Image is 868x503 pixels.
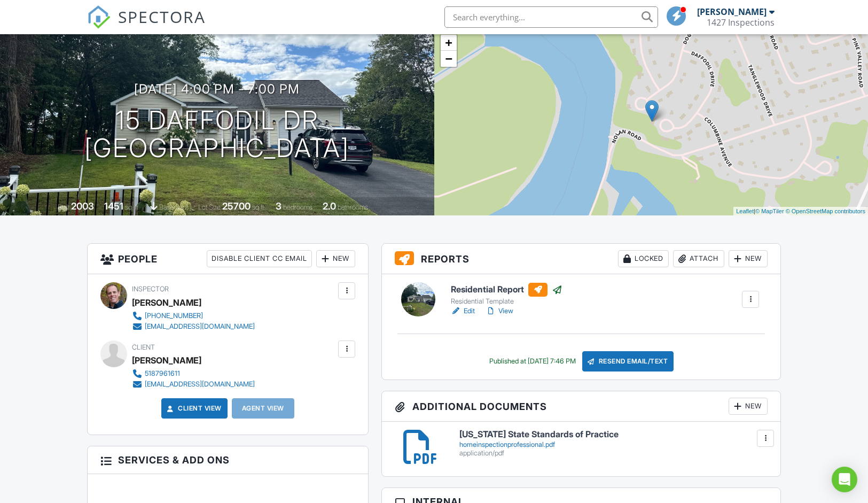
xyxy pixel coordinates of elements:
div: Residential Template [451,297,562,306]
img: The Best Home Inspection Software - Spectora [87,5,111,29]
div: Locked [618,250,669,267]
h1: 15 Daffodil Dr [GEOGRAPHIC_DATA] [84,106,349,163]
div: Published at [DATE] 7:46 PM [489,357,576,366]
div: 3 [276,200,281,212]
h3: Reports [382,244,780,274]
a: [US_STATE] State Standards of Practice homeinspectionprofessional.pdf application/pdf [459,430,768,457]
div: New [316,250,355,267]
div: New [729,250,768,267]
h3: Services & Add ons [88,446,369,474]
div: [EMAIL_ADDRESS][DOMAIN_NAME] [145,380,255,389]
div: New [729,398,768,415]
div: Open Intercom Messenger [832,467,857,492]
div: Attach [673,250,724,267]
a: [EMAIL_ADDRESS][DOMAIN_NAME] [132,379,255,390]
div: 2.0 [323,200,336,212]
span: Inspector [132,285,169,293]
div: 2003 [71,200,94,212]
a: [PHONE_NUMBER] [132,311,255,321]
a: [EMAIL_ADDRESS][DOMAIN_NAME] [132,321,255,332]
span: bathrooms [338,203,368,211]
div: Disable Client CC Email [207,250,312,267]
div: application/pdf [459,449,768,458]
h3: People [88,244,369,274]
div: [PERSON_NAME] [132,352,201,368]
span: Client [132,343,155,351]
div: | [733,207,868,216]
div: 25700 [222,200,251,212]
a: Zoom in [441,35,457,51]
span: SPECTORA [118,5,206,28]
div: Resend Email/Text [582,351,674,372]
a: Edit [451,306,475,316]
a: Zoom out [441,51,457,67]
a: SPECTORA [87,14,206,37]
span: bedrooms [283,203,312,211]
span: Built [58,203,69,211]
input: Search everything... [444,6,658,28]
h3: [DATE] 4:00 pm - 7:00 pm [134,82,300,96]
a: 5187961611 [132,368,255,379]
div: homeinspectionprofessional.pdf [459,440,768,449]
a: © OpenStreetMap contributors [786,208,865,214]
span: sq.ft. [252,203,265,211]
span: sq. ft. [125,203,140,211]
h3: Additional Documents [382,391,780,422]
h6: Residential Report [451,283,562,297]
span: basement [159,203,188,211]
a: © MapTiler [755,208,784,214]
div: 1451 [104,200,123,212]
a: Client View [165,403,222,414]
a: Residential Report Residential Template [451,283,562,306]
span: Lot Size [198,203,221,211]
div: [PHONE_NUMBER] [145,312,203,320]
div: [PERSON_NAME] [697,6,767,17]
a: Leaflet [736,208,754,214]
div: 1427 Inspections [707,17,775,28]
div: [PERSON_NAME] [132,295,201,311]
h6: [US_STATE] State Standards of Practice [459,430,768,439]
div: [EMAIL_ADDRESS][DOMAIN_NAME] [145,322,255,331]
div: 5187961611 [145,369,180,378]
a: View [486,306,513,316]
